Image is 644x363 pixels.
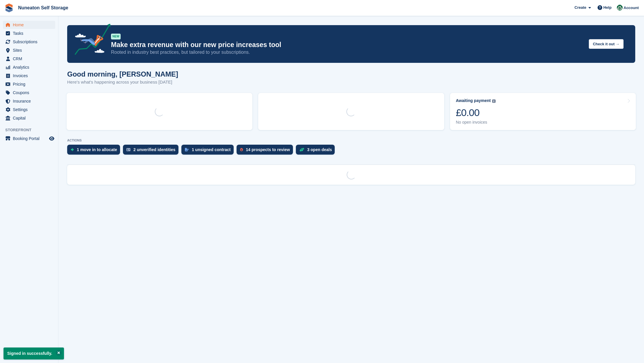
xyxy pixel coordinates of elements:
span: Account [624,5,639,11]
div: 3 open deals [307,147,332,152]
a: menu [3,38,55,46]
img: stora-icon-8386f47178a22dfd0bd8f6a31ec36ba5ce8667c1dd55bd0f319d3a0aa187defe.svg [5,4,13,12]
a: menu [3,114,55,122]
img: prospect-51fa495bee0391a8d652442698ab0144808aea92771e9ea1ae160a38d050c398.svg [240,148,243,151]
span: Sites [13,46,48,54]
p: Here's what's happening across your business [DATE] [67,79,178,86]
a: 3 open deals [296,145,338,158]
span: Insurance [13,97,48,105]
a: menu [3,89,55,97]
span: Settings [13,106,48,114]
img: price-adjustments-announcement-icon-8257ccfd72463d97f412b2fc003d46551f7dbcb40ab6d574587a9cd5c0d94... [70,24,111,57]
h1: Good morning, [PERSON_NAME] [67,70,178,78]
div: 1 unsigned contract [192,147,231,152]
span: CRM [13,55,48,63]
img: verify_identity-adf6edd0f0f0b5bbfe63781bf79b02c33cf7c696d77639b501bdc392416b5a36.svg [126,148,131,151]
a: menu [3,72,55,80]
div: NEW [111,34,121,39]
a: menu [3,63,55,71]
p: Make extra revenue with our new price increases tool [111,41,584,49]
a: menu [3,106,55,114]
span: Help [603,5,612,11]
span: Capital [13,114,48,122]
a: Nuneaton Self Storage [16,3,71,13]
a: menu [3,80,55,88]
a: Awaiting payment £0.00 No open invoices [450,93,636,130]
div: 2 unverified identities [133,147,176,152]
img: move_ins_to_allocate_icon-fdf77a2bb77ea45bf5b3d319d69a93e2d87916cf1d5bf7949dd705db3b84f3ca.svg [71,148,74,151]
div: £0.00 [456,107,496,119]
a: 14 prospects to review [237,145,296,158]
span: Booking Portal [13,134,48,143]
span: Storefront [5,127,58,133]
div: 14 prospects to review [246,147,290,152]
div: 1 move in to allocate [77,147,117,152]
a: 2 unverified identities [123,145,181,158]
a: 1 unsigned contract [181,145,237,158]
span: Pricing [13,80,48,88]
span: Tasks [13,29,48,37]
span: Subscriptions [13,38,48,46]
img: Amanda [617,5,623,11]
p: Rooted in industry best practices, but tailored to your subscriptions. [111,49,584,56]
a: menu [3,55,55,63]
a: menu [3,46,55,54]
a: menu [3,134,55,143]
span: Invoices [13,72,48,80]
span: Coupons [13,89,48,97]
a: menu [3,97,55,105]
a: menu [3,29,55,37]
div: Awaiting payment [456,98,491,103]
button: Check it out → [589,39,624,49]
span: Analytics [13,63,48,71]
span: Create [574,5,586,11]
a: menu [3,21,55,29]
img: contract_signature_icon-13c848040528278c33f63329250d36e43548de30e8caae1d1a13099fd9432cc5.svg [185,148,189,151]
div: No open invoices [456,120,496,125]
p: Signed in successfully. [4,348,64,359]
img: icon-info-grey-7440780725fd019a000dd9b08b2336e03edf1995a4989e88bcd33f0948082b44.svg [492,99,496,103]
p: ACTIONS [67,139,635,142]
a: 1 move in to allocate [67,145,123,158]
img: deal-1b604bf984904fb50ccaf53a9ad4b4a5d6e5aea283cecdc64d6e3604feb123c2.svg [299,148,304,152]
span: Home [13,21,48,29]
a: Preview store [48,135,55,142]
